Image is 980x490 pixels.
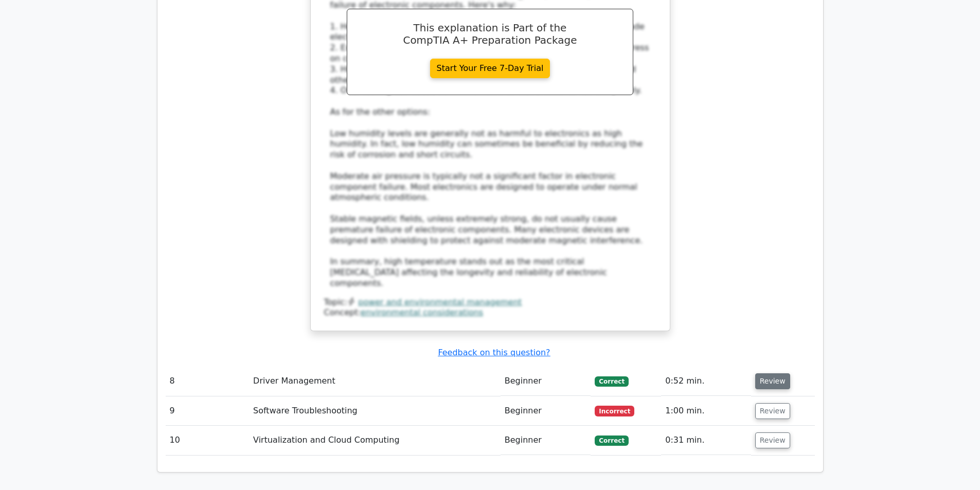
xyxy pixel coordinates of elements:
div: Concept: [324,307,656,318]
td: 10 [166,426,250,455]
span: Correct [595,435,628,446]
td: 0:52 min. [661,367,751,396]
td: Beginner [501,426,591,455]
span: Correct [595,376,628,387]
span: Incorrect [595,406,634,416]
td: Beginner [501,396,591,426]
button: Review [755,373,790,389]
td: Driver Management [249,367,501,396]
td: Software Troubleshooting [249,396,501,426]
a: environmental considerations [361,307,483,317]
a: Start Your Free 7-Day Trial [430,59,550,78]
a: power and environmental management [358,297,522,307]
td: 1:00 min. [661,396,751,426]
td: 9 [166,396,250,426]
button: Review [755,432,790,448]
td: Beginner [501,367,591,396]
td: Virtualization and Cloud Computing [249,426,501,455]
button: Review [755,403,790,419]
div: Topic: [324,297,656,308]
td: 8 [166,367,250,396]
td: 0:31 min. [661,426,751,455]
a: Feedback on this question? [438,348,550,357]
